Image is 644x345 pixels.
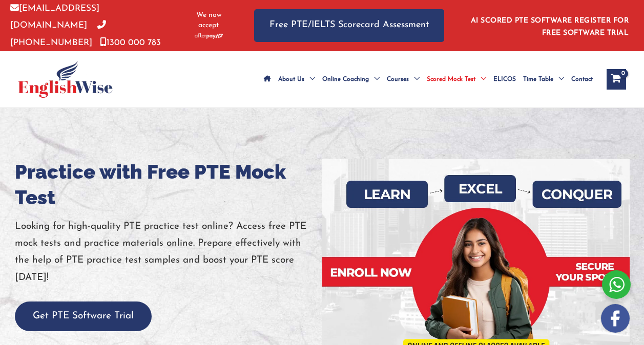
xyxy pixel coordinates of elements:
img: white-facebook.png [601,304,630,333]
a: About UsMenu Toggle [275,61,319,97]
span: Scored Mock Test [427,61,475,97]
a: AI SCORED PTE SOFTWARE REGISTER FOR FREE SOFTWARE TRIAL [471,17,629,37]
a: Online CoachingMenu Toggle [319,61,383,97]
span: Menu Toggle [475,61,486,97]
a: ELICOS [490,61,520,97]
span: Menu Toggle [409,61,420,97]
button: Get PTE Software Trial [15,301,152,332]
nav: Site Navigation: Main Menu [260,61,596,97]
span: Time Table [523,61,553,97]
span: Courses [387,61,409,97]
a: Time TableMenu Toggle [520,61,568,97]
img: cropped-ew-logo [18,61,113,98]
aside: Header Widget 1 [465,9,634,42]
a: Free PTE/IELTS Scorecard Assessment [254,9,444,41]
h1: Practice with Free PTE Mock Test [15,159,322,210]
span: ELICOS [493,61,516,97]
span: Menu Toggle [553,61,564,97]
span: About Us [278,61,304,97]
img: Afterpay-Logo [195,33,223,39]
a: Scored Mock TestMenu Toggle [423,61,490,97]
span: Contact [571,61,593,97]
span: Online Coaching [322,61,369,97]
a: CoursesMenu Toggle [383,61,423,97]
p: Looking for high-quality PTE practice test online? Access free PTE mock tests and practice materi... [15,218,322,286]
a: Get PTE Software Trial [15,311,152,321]
a: [PHONE_NUMBER] [10,21,106,47]
a: 1300 000 783 [100,38,161,47]
span: Menu Toggle [304,61,315,97]
a: View Shopping Cart, empty [607,69,626,90]
a: [EMAIL_ADDRESS][DOMAIN_NAME] [10,4,99,30]
span: Menu Toggle [369,61,380,97]
span: We now accept [189,10,228,31]
a: Contact [568,61,596,97]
